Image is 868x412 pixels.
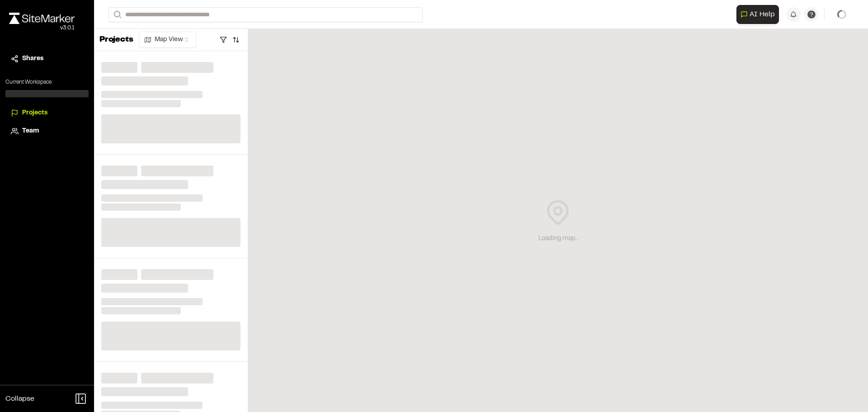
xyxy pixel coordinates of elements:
[736,5,783,24] div: Open AI Assistant
[11,108,83,118] a: Projects
[22,108,47,118] span: Projects
[99,34,133,46] p: Projects
[5,78,89,86] p: Current Workspace
[736,5,779,24] button: Open AI Assistant
[108,7,125,22] button: Search
[9,24,75,32] div: Oh geez...please don't...
[5,393,34,404] span: Collapse
[538,234,578,244] div: Loading map...
[11,54,83,64] a: Shares
[11,126,83,136] a: Team
[750,9,775,20] span: AI Help
[22,126,39,136] span: Team
[9,13,75,24] img: rebrand.png
[22,54,43,64] span: Shares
